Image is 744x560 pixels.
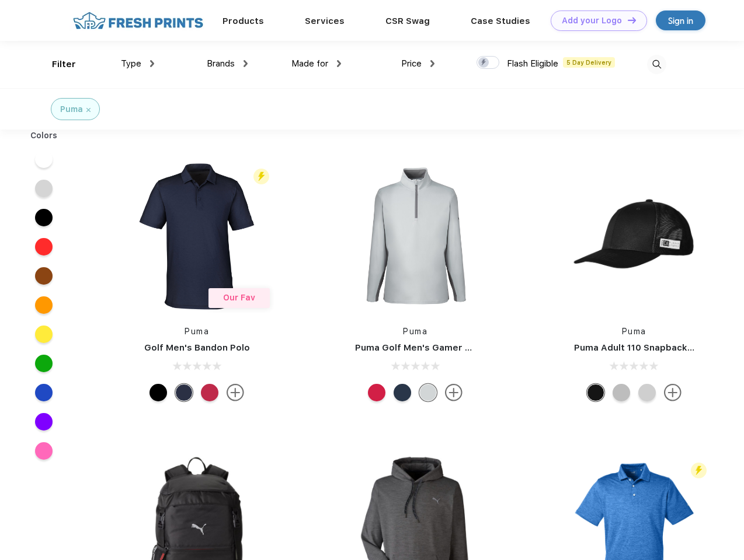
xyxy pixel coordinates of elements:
[638,384,656,401] div: Quarry Brt Whit
[430,60,434,67] img: dropdown.png
[587,384,604,401] div: Pma Blk with Pma Blk
[150,60,154,67] img: dropdown.png
[419,384,437,401] div: High Rise
[445,384,463,401] img: more.svg
[394,384,411,401] div: Navy Blazer
[291,58,328,69] span: Made for
[563,57,615,68] span: 5 Day Delivery
[86,108,91,112] img: filter_cancel.svg
[22,129,67,142] div: Colors
[355,342,540,353] a: Puma Golf Men's Gamer Golf Quarter-Zip
[253,169,269,184] img: flash_active_toggle.svg
[668,14,693,27] div: Sign in
[119,159,274,314] img: func=resize&h=266
[52,58,76,71] div: Filter
[562,16,622,26] div: Add your Logo
[185,327,209,336] a: Puma
[622,327,646,336] a: Puma
[647,55,666,74] img: desktop_search.svg
[175,384,193,401] div: Navy Blazer
[656,10,705,30] a: Sign in
[305,16,345,26] a: Services
[664,384,682,401] img: more.svg
[201,384,218,401] div: Ski Patrol
[121,58,141,69] span: Type
[403,327,427,336] a: Puma
[60,103,83,116] div: Puma
[507,58,558,69] span: Flash Eligible
[223,293,255,302] span: Our Fav
[244,60,248,67] img: dropdown.png
[338,159,493,314] img: func=resize&h=266
[69,10,207,31] img: fo%20logo%202.webp
[401,58,422,69] span: Price
[337,60,341,67] img: dropdown.png
[227,384,244,401] img: more.svg
[628,17,636,23] img: DT
[385,16,430,26] a: CSR Swag
[368,384,385,401] div: Ski Patrol
[557,159,712,314] img: func=resize&h=266
[144,342,250,353] a: Golf Men's Bandon Polo
[150,384,167,401] div: Puma Black
[691,463,707,478] img: flash_active_toggle.svg
[222,16,264,26] a: Products
[207,58,235,69] span: Brands
[613,384,630,401] div: Quarry with Brt Whit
